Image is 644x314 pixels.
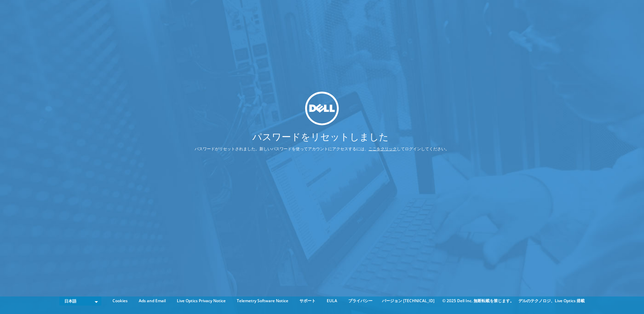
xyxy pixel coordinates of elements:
[368,146,397,151] a: ここをクリック
[343,297,378,305] a: プライバシー
[305,92,339,125] img: dell_svg_logo.svg
[169,145,475,152] p: パスワードがリセットされました。新しいパスワードを使ってアカウントにアクセスするには、 してログインしてください。
[322,297,342,305] a: EULA
[294,297,321,305] a: サポート
[169,131,471,141] h1: パスワードをリセットしました
[379,297,438,305] li: バージョン [TECHNICAL_ID]
[439,297,517,305] li: © 2025 Dell Inc. 無断転載を禁じます。
[172,297,231,305] a: Live Optics Privacy Notice
[107,297,133,305] a: Cookies
[518,297,585,305] li: デルのテクノロジ、Live Optics 搭載
[232,297,293,305] a: Telemetry Software Notice
[134,297,171,305] a: Ads and Email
